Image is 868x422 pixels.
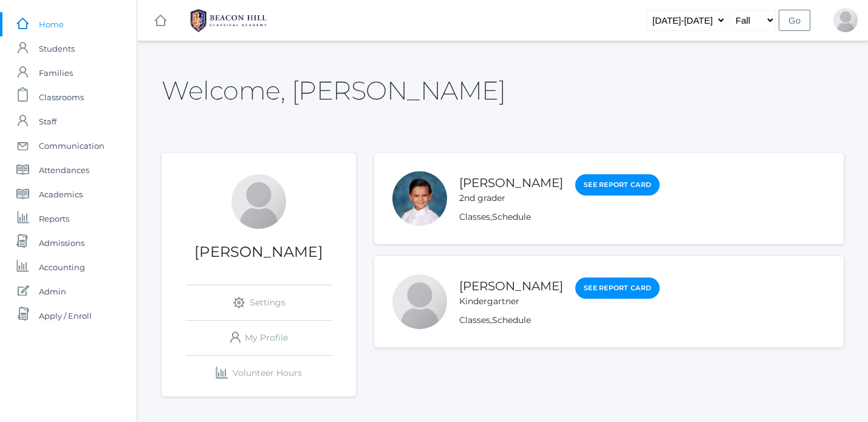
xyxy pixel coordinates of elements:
a: Schedule [492,211,531,222]
div: Jesiah Hrehniy [392,171,447,226]
a: [PERSON_NAME] [459,175,563,190]
span: Apply / Enroll [39,304,92,328]
div: , [459,211,660,223]
span: Communication [39,134,104,158]
div: Hannah Hrehniy [392,274,447,329]
span: Accounting [39,255,85,279]
div: 2nd grader [459,192,563,205]
a: Schedule [492,315,531,325]
div: Kindergartner [459,295,563,308]
span: Home [39,12,64,36]
span: Families [39,61,73,85]
span: Staff [39,109,56,134]
img: BHCALogos-05-308ed15e86a5a0abce9b8dd61676a3503ac9727e845dece92d48e8588c001991.png [183,5,274,36]
a: [PERSON_NAME] [459,279,563,293]
a: Classes [459,211,490,222]
a: My Profile [186,321,332,355]
a: Classes [459,315,490,325]
div: Shain Hrehniy [833,8,858,32]
span: Admin [39,279,66,304]
a: See Report Card [575,277,660,299]
h1: [PERSON_NAME] [162,244,356,260]
span: Classrooms [39,85,84,109]
a: Settings [186,285,332,320]
a: See Report Card [575,174,660,196]
span: Reports [39,206,69,231]
span: Academics [39,182,83,206]
div: Shain Hrehniy [231,174,286,229]
a: Volunteer Hours [186,356,332,390]
input: Go [779,10,810,31]
span: Attendances [39,158,89,182]
span: Admissions [39,231,84,255]
div: , [459,314,660,327]
h2: Welcome, [PERSON_NAME] [162,77,505,104]
span: Students [39,36,75,61]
